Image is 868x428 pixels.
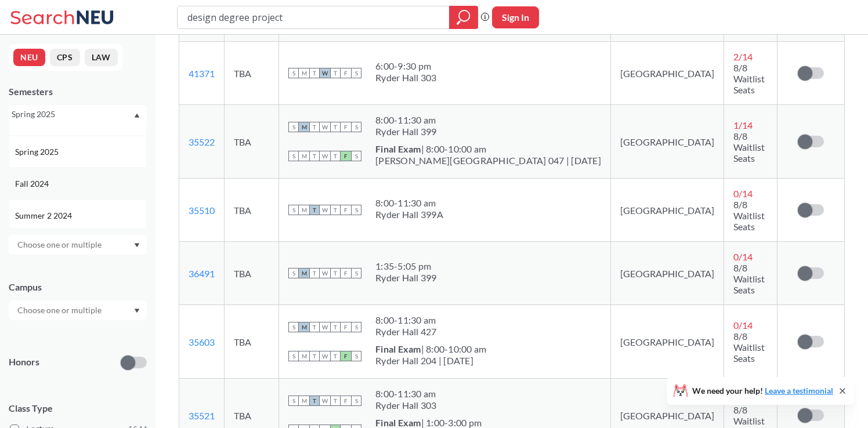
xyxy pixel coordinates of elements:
span: T [309,351,320,361]
span: 8/8 Waitlist Seats [733,262,765,295]
span: S [288,68,299,78]
span: 0 / 14 [733,320,753,331]
span: S [351,205,361,215]
span: F [341,122,351,132]
span: W [320,68,330,78]
td: [GEOGRAPHIC_DATA] [610,179,724,242]
span: W [320,151,330,161]
span: M [299,151,309,161]
div: [PERSON_NAME][GEOGRAPHIC_DATA] 047 | [DATE] [375,155,601,166]
svg: Dropdown arrow [134,113,140,118]
span: S [351,122,361,132]
div: Ryder Hall 399 [375,272,437,284]
span: F [341,322,351,332]
span: W [320,122,330,132]
b: Final Exam [375,343,421,354]
span: 8/8 Waitlist Seats [733,62,765,95]
span: 8/8 Waitlist Seats [733,130,765,164]
span: Fall 2024 [15,177,51,190]
div: Dropdown arrow [9,300,147,320]
span: F [341,151,351,161]
div: | 8:00-10:00 am [375,343,486,355]
div: 6:00 - 9:30 pm [375,60,437,72]
div: 8:00 - 11:30 am [375,314,437,326]
span: M [299,351,309,361]
span: S [288,122,299,132]
button: CPS [50,49,80,66]
button: LAW [85,49,118,66]
a: 35521 [189,410,215,421]
span: T [309,151,320,161]
td: [GEOGRAPHIC_DATA] [610,242,724,305]
span: T [309,205,320,215]
span: Class Type [9,402,147,415]
span: F [341,68,351,78]
span: T [330,68,341,78]
span: T [309,322,320,332]
span: W [320,268,330,278]
div: | 8:00-10:00 am [375,143,601,155]
span: S [351,396,361,406]
span: M [299,205,309,215]
button: Sign In [492,6,539,28]
span: S [288,322,299,332]
span: 8/8 Waitlist Seats [733,331,765,364]
span: T [330,151,341,161]
svg: Dropdown arrow [134,243,140,248]
span: S [351,151,361,161]
span: W [320,322,330,332]
svg: magnifying glass [457,9,471,26]
div: Dropdown arrow [9,235,147,255]
td: TBA [225,179,279,242]
div: Semesters [9,85,147,98]
input: Choose one or multiple [12,238,109,252]
span: W [320,351,330,361]
td: TBA [225,42,279,105]
span: T [309,396,320,406]
td: TBA [225,305,279,379]
td: TBA [225,105,279,179]
span: 0 / 14 [733,251,753,262]
span: 0 / 14 [733,188,753,199]
input: Class, professor, course number, "phrase" [186,8,441,27]
span: T [330,268,341,278]
span: S [288,268,299,278]
td: [GEOGRAPHIC_DATA] [610,305,724,379]
button: NEU [13,49,45,66]
input: Choose one or multiple [12,303,109,317]
span: S [351,268,361,278]
span: T [330,351,341,361]
div: Spring 2025Dropdown arrowFall 2025Summer 2 2025Summer Full 2025Summer 1 2025Spring 2025Fall 2024S... [9,105,147,124]
span: M [299,322,309,332]
span: S [351,351,361,361]
div: Ryder Hall 204 | [DATE] [375,355,486,367]
div: magnifying glass [449,6,478,29]
span: T [309,268,320,278]
span: F [341,351,351,361]
span: We need your help! [692,387,833,395]
span: 1 / 14 [733,119,753,130]
div: Ryder Hall 427 [375,326,437,338]
span: M [299,396,309,406]
span: 2 / 14 [733,51,753,62]
span: T [309,68,320,78]
div: 8:00 - 11:30 am [375,114,437,126]
span: T [309,122,320,132]
b: Final Exam [375,417,421,428]
span: F [341,205,351,215]
span: T [330,322,341,332]
td: TBA [225,242,279,305]
span: M [299,268,309,278]
span: Summer 2 2024 [15,209,74,222]
td: [GEOGRAPHIC_DATA] [610,105,724,179]
div: 8:00 - 11:30 am [375,197,443,209]
span: M [299,122,309,132]
b: Final Exam [375,143,421,154]
p: Honors [9,356,39,369]
span: T [330,396,341,406]
span: S [351,322,361,332]
span: S [288,396,299,406]
a: Leave a testimonial [765,386,833,396]
div: Ryder Hall 399A [375,209,443,220]
span: W [320,396,330,406]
